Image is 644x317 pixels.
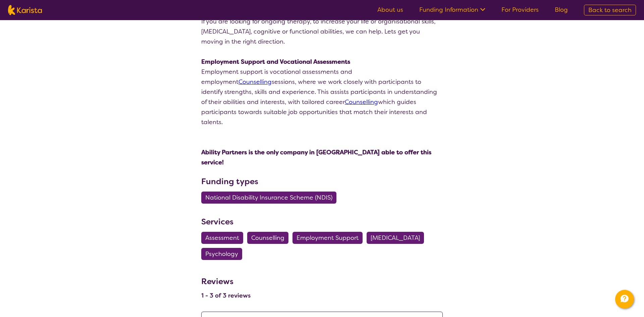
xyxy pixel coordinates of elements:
a: Blog [555,6,568,14]
span: National Disability Insurance Scheme (NDIS) [205,192,332,204]
a: Funding Information [419,6,485,14]
span: Employment Support [297,232,359,244]
p: If you are looking for ongoing therapy, to increase your life or organisational skills, [MEDICAL_... [201,16,443,47]
span: [MEDICAL_DATA] [371,232,420,244]
span: Counselling [251,232,284,244]
a: Counselling [345,98,378,106]
h4: 1 - 3 of 3 reviews [201,292,251,300]
img: Karista logo [8,5,42,15]
a: For Providers [501,6,539,14]
span: Back to search [588,6,632,14]
button: Channel Menu [615,290,634,309]
a: Counselling [238,78,272,86]
a: National Disability Insurance Scheme (NDIS) [201,194,340,202]
a: Psychology [201,250,246,258]
a: Back to search [584,5,636,15]
span: Assessment [205,232,239,244]
strong: Ability Partners is the only company in [GEOGRAPHIC_DATA] able to offer this service! [201,148,431,166]
a: About us [377,6,403,14]
span: Psychology [205,248,238,260]
h3: Reviews [201,272,251,287]
a: Employment Support [292,234,367,242]
a: Assessment [201,234,247,242]
a: [MEDICAL_DATA] [367,234,428,242]
strong: Employment Support and Vocational Assessments [201,58,350,66]
h3: Services [201,216,443,228]
h3: Funding types [201,175,443,188]
p: Employment support is vocational assessments and employment sessions, where we work closely with ... [201,67,443,127]
a: Counselling [247,234,292,242]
